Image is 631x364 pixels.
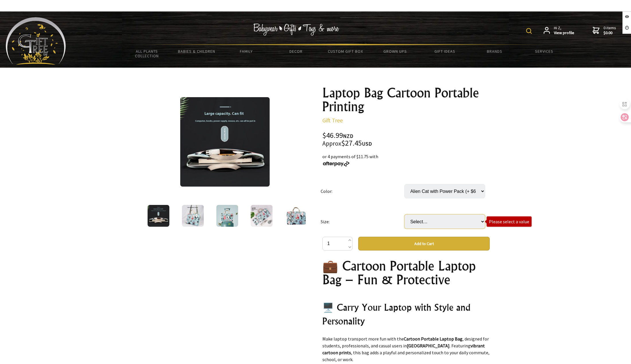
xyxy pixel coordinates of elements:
[322,140,341,147] small: Approx
[148,205,169,227] img: Laptop Bag Cartoon Portable Printing
[322,132,490,147] div: $46.99 $27.45
[544,26,574,36] a: Hi Z,View profile
[172,45,221,57] a: Babies & Children
[253,24,339,36] img: Babywear - Gifts - Toys & more
[322,153,490,167] div: or 4 payments of $11.75 with
[271,45,321,57] a: Decor
[321,45,370,57] a: Custom Gift Box
[489,219,529,224] div: Please select a value
[285,205,307,227] img: Laptop Bag Cartoon Portable Printing
[321,176,404,206] td: Color:
[520,45,569,57] a: Services
[593,26,616,36] a: 0 items$0.00
[603,30,616,36] strong: $0.00
[322,343,485,355] strong: vibrant cartoon prints
[407,343,450,349] strong: [GEOGRAPHIC_DATA]
[404,336,463,342] strong: Cartoon Portable Laptop Bag
[216,205,238,227] img: Laptop Bag Cartoon Portable Printing
[526,28,532,34] img: product search
[470,45,519,57] a: Brands
[321,206,404,237] td: Size:
[358,237,490,251] button: Add to Cart
[180,97,270,187] img: Laptop Bag Cartoon Portable Printing
[322,335,490,363] p: Make laptop transport more fun with the , designed for students, professionals, and casual users ...
[554,26,574,36] span: Hi Z,
[222,45,271,57] a: Family
[322,300,490,328] h2: 🖥️ Carry Your Laptop with Style and Personality
[322,117,343,124] a: Gift Tree
[182,205,204,227] img: Laptop Bag Cartoon Portable Printing
[362,140,372,147] span: USD
[322,161,350,167] img: Afterpay
[554,30,574,36] strong: View profile
[322,259,490,287] h1: 💼 Cartoon Portable Laptop Bag – Fun & Protective
[322,86,490,113] h1: Laptop Bag Cartoon Portable Printing
[343,133,353,139] span: NZD
[420,45,470,57] a: Gift Ideas
[371,45,420,57] a: Grown Ups
[603,25,616,36] span: 0 items
[251,205,273,227] img: Laptop Bag Cartoon Portable Printing
[122,45,172,62] a: All Plants Collection
[6,17,66,65] img: Babyware - Gifts - Toys and more...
